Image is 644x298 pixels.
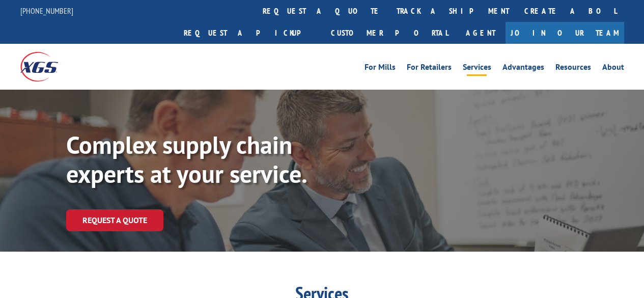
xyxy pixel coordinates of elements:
a: For Retailers [407,63,452,74]
p: Complex supply chain experts at your service. [66,130,372,189]
a: [PHONE_NUMBER] [20,6,73,16]
a: Services [463,63,491,74]
a: Advantages [502,63,544,74]
a: Resources [555,63,591,74]
a: Agent [456,22,506,44]
a: About [602,63,624,74]
a: Request a pickup [176,22,323,44]
a: Request a Quote [66,209,163,231]
a: For Mills [365,63,396,74]
a: Join Our Team [506,22,624,44]
a: Customer Portal [323,22,456,44]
